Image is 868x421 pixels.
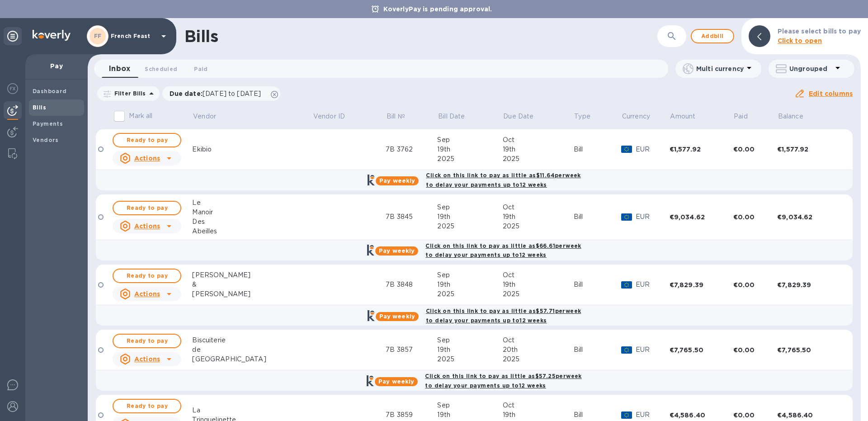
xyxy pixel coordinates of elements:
[134,290,160,298] u: Actions
[4,27,22,45] div: Unpin categories
[734,112,759,121] span: Paid
[574,212,622,222] div: Bill
[33,137,59,143] b: Vendors
[670,145,733,154] div: €1,577.92
[438,112,476,121] span: Bill Date
[33,30,71,41] img: Logo
[145,64,177,74] span: Scheduled
[778,112,815,121] span: Balance
[622,112,650,121] p: Currency
[121,203,173,213] span: Ready to pay
[379,177,415,184] b: Pay weekly
[574,410,622,420] div: Bill
[574,345,622,355] div: Bill
[503,289,574,299] div: 2025
[574,112,590,121] p: Type
[503,135,574,145] div: Oct
[437,336,502,345] div: Sep
[192,345,312,355] div: de
[777,280,841,289] div: €7,829.39
[503,112,533,121] p: Due Date
[426,172,580,188] b: Click on this link to pay as little as $11.64 per week to delay your payments up to 12 weeks
[386,410,437,420] div: 7B 3859
[378,378,414,385] b: Pay weekly
[192,336,312,345] div: Biscuiterie
[670,280,733,289] div: €7,829.39
[636,345,670,355] p: EUR
[574,280,622,289] div: Bill
[437,222,502,231] div: 2025
[192,270,312,280] div: [PERSON_NAME]
[203,90,261,97] span: [DATE] to [DATE]
[670,213,733,222] div: €9,034.62
[503,280,574,289] div: 19th
[192,355,312,364] div: [GEOGRAPHIC_DATA]
[121,401,173,412] span: Ready to pay
[503,203,574,212] div: Oct
[193,112,216,121] p: Vendor
[379,5,497,14] p: KoverlyPay is pending approval.
[192,280,312,289] div: &
[733,145,778,154] div: €0.00
[33,61,80,71] p: Pay
[134,155,160,162] u: Actions
[778,112,803,121] p: Balance
[437,355,502,364] div: 2025
[636,280,670,289] p: EUR
[503,145,574,154] div: 19th
[777,411,841,420] div: €4,586.40
[113,201,181,215] button: Ready to pay
[184,27,218,46] h1: Bills
[387,112,405,121] p: Bill №
[121,336,173,346] span: Ready to pay
[437,135,502,145] div: Sep
[670,112,695,121] p: Amount
[113,334,181,348] button: Ready to pay
[313,112,345,121] p: Vendor ID
[777,145,841,154] div: €1,577.92
[503,401,574,410] div: Oct
[33,120,63,127] b: Payments
[437,280,502,289] div: 19th
[733,213,778,222] div: €0.00
[425,242,581,259] b: Click on this link to pay as little as $66.61 per week to delay your payments up to 12 weeks
[696,64,744,73] p: Multi currency
[503,222,574,231] div: 2025
[437,401,502,410] div: Sep
[733,411,778,420] div: €0.00
[574,112,602,121] span: Type
[636,212,670,222] p: EUR
[437,203,502,212] div: Sep
[192,217,312,227] div: Des
[691,29,734,43] button: Addbill
[636,410,670,420] p: EUR
[7,83,18,94] img: Foreign exchange
[379,313,415,320] b: Pay weekly
[699,31,726,42] span: Add bill
[777,345,841,355] div: €7,765.50
[386,280,437,289] div: 7B 3848
[438,112,465,121] p: Bill Date
[111,90,146,97] p: Filter Bills
[134,222,160,230] u: Actions
[733,280,778,289] div: €0.00
[134,355,160,363] u: Actions
[437,145,502,154] div: 19th
[778,37,822,44] b: Click to open
[734,112,748,121] p: Paid
[192,289,312,299] div: [PERSON_NAME]
[503,355,574,364] div: 2025
[386,345,437,355] div: 7B 3857
[109,62,130,75] span: Inbox
[121,270,173,281] span: Ready to pay
[670,411,733,420] div: €4,586.40
[111,33,156,39] p: French Feast
[379,247,415,254] b: Pay weekly
[113,269,181,283] button: Ready to pay
[733,345,778,355] div: €0.00
[670,112,707,121] span: Amount
[503,410,574,420] div: 19th
[162,86,281,101] div: Due date:[DATE] to [DATE]
[437,289,502,299] div: 2025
